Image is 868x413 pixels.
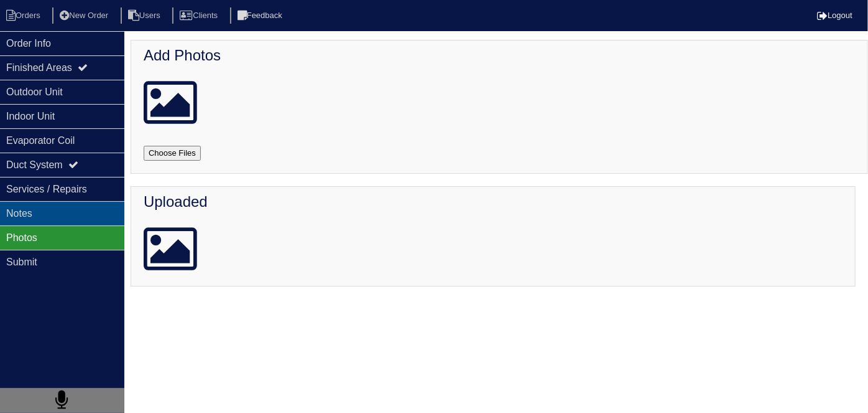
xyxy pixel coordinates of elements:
[144,193,849,211] h4: Uploaded
[230,7,292,24] li: Feedback
[121,7,170,24] li: Users
[172,7,228,24] li: Clients
[817,11,852,20] a: Logout
[52,7,118,24] li: New Order
[172,11,228,20] a: Clients
[144,47,861,65] h4: Add Photos
[52,11,118,20] a: New Order
[121,11,170,20] a: Users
